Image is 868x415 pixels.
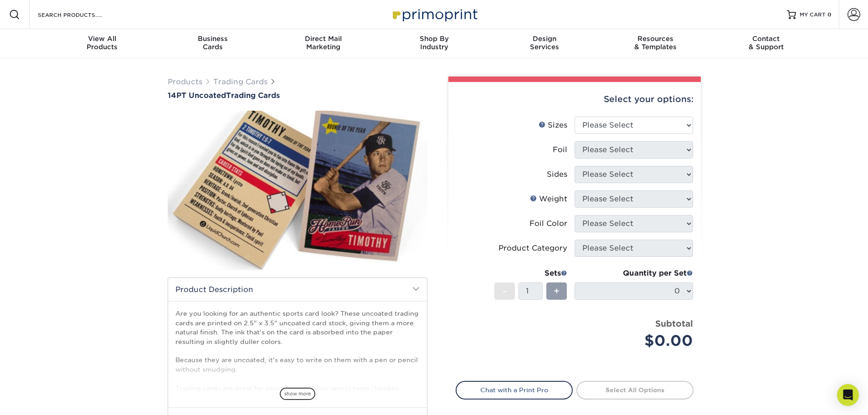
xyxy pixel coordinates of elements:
[489,35,600,43] span: Design
[711,29,822,58] a: Contact& Support
[37,9,126,20] input: SEARCH PRODUCTS.....
[268,35,379,43] span: Direct Mail
[600,35,711,43] span: Resources
[655,318,693,328] strong: Subtotal
[379,35,489,43] span: Shop By
[711,35,822,51] div: & Support
[175,309,420,411] p: Are you looking for an authentic sports card look? These uncoated trading cards are printed on 2....
[553,144,567,155] div: Foil
[168,91,226,100] span: 14PT Uncoated
[168,91,427,100] h1: Trading Cards
[389,5,480,24] img: Primoprint
[456,82,693,117] div: Select your options:
[213,77,267,86] a: Trading Cards
[47,35,158,51] div: Products
[575,268,693,279] div: Quantity per Set
[489,29,600,58] a: DesignServices
[711,35,822,43] span: Contact
[168,278,427,301] h2: Product Description
[539,120,567,131] div: Sizes
[157,29,268,58] a: BusinessCards
[168,77,202,86] a: Products
[554,284,560,298] span: +
[379,29,489,58] a: Shop ByIndustry
[268,35,379,51] div: Marketing
[47,35,158,43] span: View All
[268,29,379,58] a: Direct MailMarketing
[168,101,427,280] img: 14PT Uncoated 01
[837,384,859,406] div: Open Intercom Messenger
[489,35,600,51] div: Services
[827,11,832,18] span: 0
[529,218,567,229] div: Foil Color
[800,11,826,19] span: MY CART
[280,388,315,400] span: show more
[547,169,567,180] div: Sides
[494,268,567,279] div: Sets
[456,381,573,399] a: Chat with a Print Pro
[600,29,711,58] a: Resources& Templates
[503,284,507,298] span: -
[168,91,427,100] a: 14PT UncoatedTrading Cards
[600,35,711,51] div: & Templates
[581,330,693,352] div: $0.00
[157,35,268,43] span: Business
[498,243,567,254] div: Product Category
[530,194,567,205] div: Weight
[157,35,268,51] div: Cards
[379,35,489,51] div: Industry
[47,29,158,58] a: View AllProducts
[576,381,693,399] a: Select All Options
